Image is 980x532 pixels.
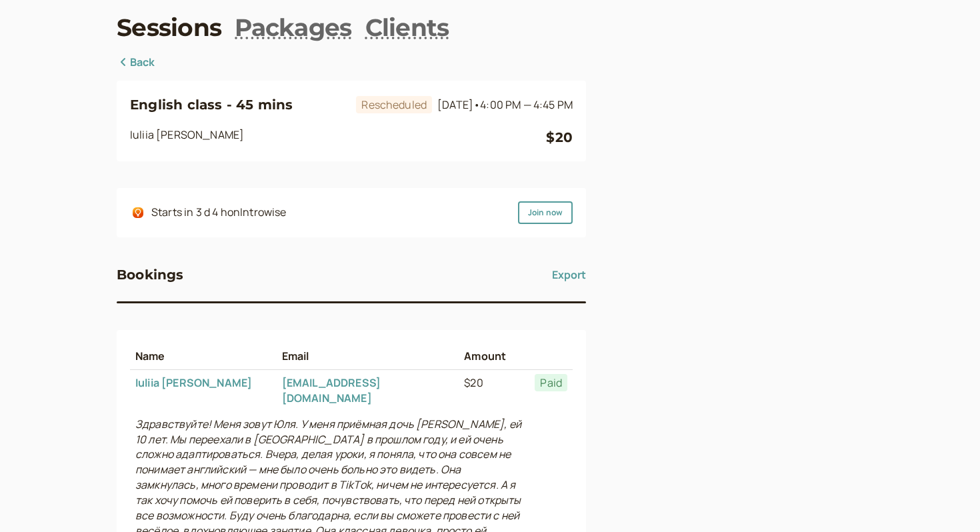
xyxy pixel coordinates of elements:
[235,11,351,44] a: Packages
[459,370,529,411] td: $20
[546,127,573,148] div: $20
[282,375,381,405] a: [EMAIL_ADDRESS][DOMAIN_NAME]
[135,375,252,390] a: Iuliia [PERSON_NAME]
[437,97,573,112] span: [DATE]
[518,201,573,224] a: Join now
[459,343,529,369] th: Amount
[473,97,480,112] span: •
[365,11,449,44] a: Clients
[535,374,567,391] span: Paid
[117,54,155,71] a: Back
[356,96,432,113] span: Rescheduled
[130,343,277,369] th: Name
[240,205,286,219] span: Introwise
[117,11,221,44] a: Sessions
[130,127,546,148] div: Iuliia [PERSON_NAME]
[130,94,351,115] h3: English class - 45 mins
[151,204,287,221] div: Starts in 3 d 4 h on
[117,264,184,285] h3: Bookings
[133,207,143,218] img: integrations-introwise-icon.png
[277,343,459,369] th: Email
[913,468,980,532] iframe: Chat Widget
[480,97,573,112] span: 4:00 PM — 4:45 PM
[552,264,586,285] button: Export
